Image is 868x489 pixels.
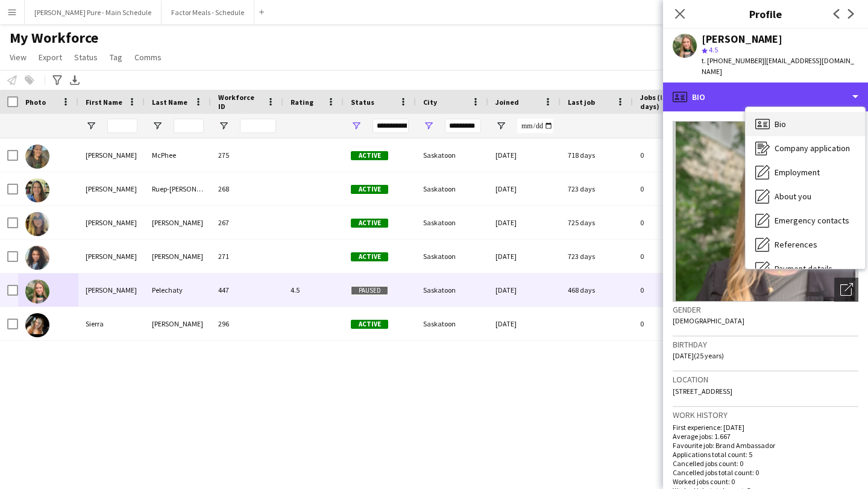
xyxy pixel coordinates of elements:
[633,240,711,273] div: 0
[633,273,711,307] div: 0
[640,93,690,111] span: Jobs (last 90 days)
[10,29,98,47] span: My Workforce
[416,206,488,239] div: Saskatoon
[495,120,506,131] button: Open Filter Menu
[775,167,820,178] span: Employment
[10,52,27,63] span: View
[211,273,283,307] div: 447
[423,120,434,131] button: Open Filter Menu
[775,143,850,154] span: Company application
[775,119,786,129] span: Bio
[775,239,817,250] span: References
[561,172,633,205] div: 723 days
[561,206,633,239] div: 725 days
[746,160,865,184] div: Employment
[488,240,561,273] div: [DATE]
[174,119,204,133] input: Last Name Filter Input
[351,151,388,160] span: Active
[746,184,865,208] div: About you
[702,56,764,65] span: t. [PHONE_NUMBER]
[105,49,127,65] a: Tag
[130,49,166,65] a: Comms
[152,98,187,107] span: Last Name
[561,139,633,172] div: 718 days
[50,73,64,87] app-action-btn: Advanced filters
[775,215,849,226] span: Emergency contacts
[416,172,488,205] div: Saskatoon
[145,273,211,307] div: Pelechaty
[291,98,313,107] span: Rating
[746,257,865,281] div: Payment details
[495,98,519,107] span: Joined
[561,273,633,307] div: 468 days
[152,120,163,131] button: Open Filter Menu
[488,206,561,239] div: [DATE]
[445,119,481,133] input: City Filter Input
[517,119,553,133] input: Joined Filter Input
[211,206,283,239] div: 267
[673,410,858,420] h3: Work history
[633,307,711,340] div: 0
[145,172,211,205] div: Ruep-[PERSON_NAME]
[351,286,388,295] span: Paused
[211,307,283,340] div: 296
[218,120,229,131] button: Open Filter Menu
[416,240,488,273] div: Saskatoon
[78,206,145,239] div: [PERSON_NAME]
[351,120,362,131] button: Open Filter Menu
[709,45,718,54] span: 4.5
[25,145,49,169] img: Ali McPhee
[86,98,122,107] span: First Name
[25,1,162,24] button: [PERSON_NAME] Pure - Main Schedule
[25,246,49,270] img: Kerry Reed
[568,98,595,107] span: Last job
[673,316,744,325] span: [DEMOGRAPHIC_DATA]
[78,240,145,273] div: [PERSON_NAME]
[351,98,374,107] span: Status
[561,240,633,273] div: 723 days
[673,441,858,450] p: Favourite job: Brand Ambassador
[673,387,732,396] span: [STREET_ADDRESS]
[702,56,854,76] span: | [EMAIL_ADDRESS][DOMAIN_NAME]
[110,52,122,63] span: Tag
[145,206,211,239] div: [PERSON_NAME]
[746,208,865,232] div: Emergency contacts
[633,139,711,172] div: 0
[673,423,858,432] p: First experience: [DATE]
[211,172,283,205] div: 268
[416,139,488,172] div: Saskatoon
[351,219,388,228] span: Active
[746,232,865,257] div: References
[74,52,98,63] span: Status
[351,320,388,329] span: Active
[107,119,137,133] input: First Name Filter Input
[488,172,561,205] div: [DATE]
[25,98,46,107] span: Photo
[78,307,145,340] div: Sierra
[351,185,388,194] span: Active
[633,172,711,205] div: 0
[39,52,62,63] span: Export
[746,136,865,160] div: Company application
[488,307,561,340] div: [DATE]
[34,49,67,65] a: Export
[834,278,858,302] div: Open photos pop-in
[78,139,145,172] div: [PERSON_NAME]
[488,273,561,307] div: [DATE]
[746,112,865,136] div: Bio
[673,432,858,441] p: Average jobs: 1.667
[25,178,49,202] img: Carrie Ruep-Hildebrand
[211,240,283,273] div: 271
[416,273,488,307] div: Saskatoon
[145,307,211,340] div: [PERSON_NAME]
[78,273,145,307] div: [PERSON_NAME]
[673,477,858,486] p: Worked jobs count: 0
[218,93,262,111] span: Workforce ID
[211,139,283,172] div: 275
[134,52,162,63] span: Comms
[25,313,49,337] img: Sierra Kirkpatrick
[78,172,145,205] div: [PERSON_NAME]
[25,212,49,236] img: Denise Kendrick
[673,374,858,385] h3: Location
[673,450,858,459] p: Applications total count: 5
